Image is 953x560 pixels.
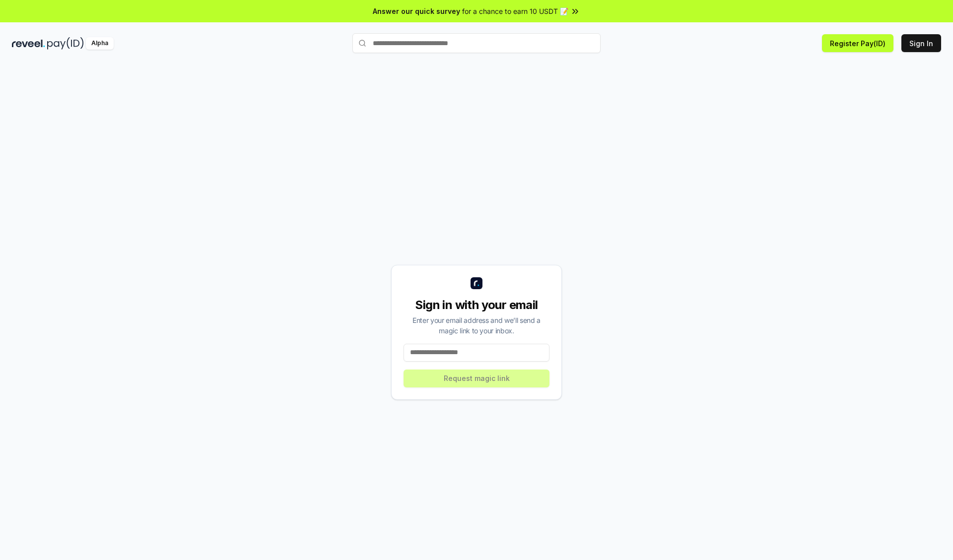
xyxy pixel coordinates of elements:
img: pay_id [47,37,84,50]
button: Sign In [901,34,941,52]
img: logo_small [471,277,482,289]
img: reveel_dark [12,37,45,50]
div: Sign in with your email [404,297,549,313]
button: Register Pay(ID) [822,34,893,52]
span: for a chance to earn 10 USDT 📝 [462,6,568,16]
div: Enter your email address and we’ll send a magic link to your inbox. [404,315,549,336]
span: Answer our quick survey [373,6,460,16]
div: Alpha [86,37,114,50]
